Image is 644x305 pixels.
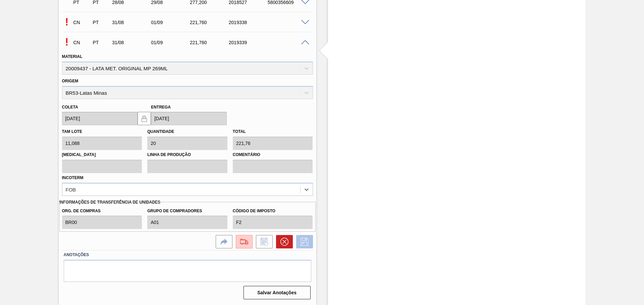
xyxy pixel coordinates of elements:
[293,235,313,248] div: Salvar Pedido
[91,40,111,45] div: Pedido de Transferência
[138,112,151,125] button: locked
[66,186,76,192] div: FOB
[110,20,154,25] div: 31/08/2025
[62,150,142,160] label: [MEDICAL_DATA]
[147,129,174,134] label: Quantidade
[253,235,273,248] div: Informar alteração no pedido
[73,20,90,25] p: CN
[73,40,90,45] p: CN
[64,250,311,260] label: Anotações
[244,286,311,299] button: Salvar Anotações
[62,206,142,216] label: Org. de Compras
[62,175,84,180] label: Incoterm
[62,129,82,134] label: Tam lote
[233,129,246,134] label: Total
[273,235,293,248] div: Cancelar pedido
[233,150,313,160] label: Comentário
[147,206,227,216] label: Grupo de Compradores
[188,40,232,45] div: 221,760
[62,54,83,59] label: Material
[62,36,72,48] p: Pendente de aceite
[212,235,232,248] div: Ir para a Origem
[151,105,171,109] label: Entrega
[233,206,313,216] label: Código de Imposto
[140,115,148,123] img: locked
[62,112,138,125] input: dd/mm/yyyy
[149,40,193,45] div: 01/09/2025
[188,20,232,25] div: 221,760
[62,79,78,83] label: Origem
[149,20,193,25] div: 01/09/2025
[62,16,72,28] p: Pendente de aceite
[227,40,271,45] div: 2019339
[59,198,161,207] label: Informações de Transferência de Unidades
[227,20,271,25] div: 2019338
[110,40,154,45] div: 31/08/2025
[151,112,227,125] input: dd/mm/yyyy
[147,150,227,160] label: Linha de Produção
[72,35,92,50] div: Composição de Carga em Negociação
[91,20,111,25] div: Pedido de Transferência
[62,105,78,109] label: Coleta
[72,15,92,30] div: Composição de Carga em Negociação
[232,235,253,248] div: Ir para Composição de Carga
